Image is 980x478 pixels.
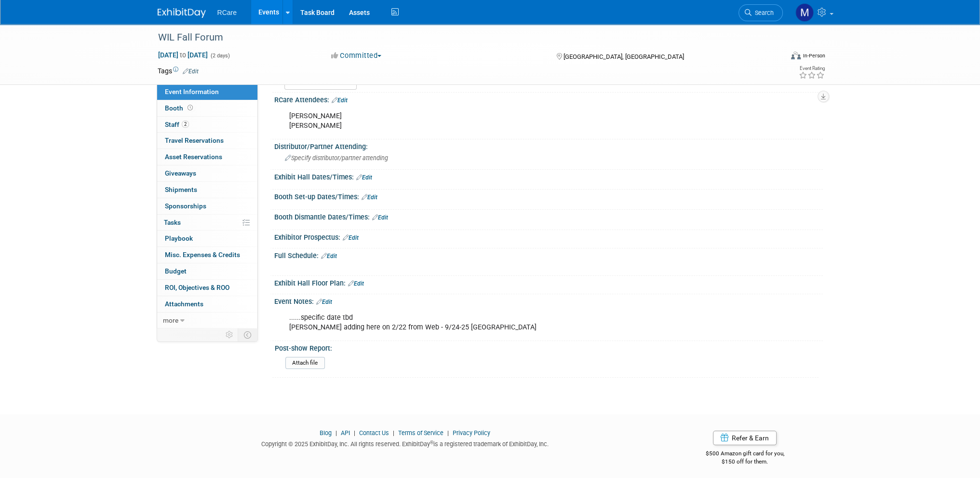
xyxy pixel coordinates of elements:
span: Tasks [164,219,181,226]
div: Full Schedule: [274,248,823,261]
span: Booth not reserved yet [186,104,195,111]
a: Edit [362,194,377,201]
span: | [333,429,339,437]
div: Exhibitor Prospectus: [274,230,823,243]
div: In-Person [802,52,825,59]
div: Booth Dismantle Dates/Times: [274,210,823,222]
div: Event Notes: [274,294,823,307]
div: Booth Set-up Dates/Times: [274,190,823,202]
div: Copyright © 2025 ExhibitDay, Inc. All rights reserved. ExhibitDay is a registered trademark of Ex... [158,437,653,449]
span: Search [752,9,774,16]
span: Sponsorships [165,202,206,210]
span: Event Information [165,88,219,96]
span: Travel Reservations [165,137,224,144]
a: Contact Us [359,429,389,437]
a: more [157,313,257,328]
span: [DATE] [DATE] [158,51,208,59]
img: Format-Inperson.png [791,52,801,59]
a: ROI, Objectives & ROO [157,280,257,296]
a: Edit [343,234,359,241]
a: Edit [348,280,364,287]
span: Playbook [165,234,193,242]
span: | [390,429,397,437]
img: ExhibitDay [158,8,206,18]
a: Shipments [157,182,257,198]
div: Exhibit Hall Floor Plan: [274,276,823,288]
a: Asset Reservations [157,149,257,165]
a: Edit [316,299,332,305]
span: Budget [165,267,187,275]
a: Terms of Service [398,429,443,437]
a: Travel Reservations [157,133,257,149]
a: Playbook [157,231,257,246]
div: ......specific date tbd [PERSON_NAME] adding here on 2/22 from Web - 9/24-25 [GEOGRAPHIC_DATA] [282,308,717,337]
span: 2 [182,121,189,128]
a: Misc. Expenses & Credits [157,247,257,263]
span: | [351,429,358,437]
td: Toggle Event Tabs [238,328,257,341]
span: more [163,316,178,324]
span: Booth [165,104,195,112]
a: Refer & Earn [713,431,777,445]
span: Giveaways [165,169,196,177]
a: Edit [321,253,337,259]
a: Sponsorships [157,198,257,214]
span: Specify distributor/partner attending [285,154,388,162]
a: Edit [183,68,199,75]
div: [PERSON_NAME] [PERSON_NAME] [282,107,717,136]
a: Event Information [157,84,257,100]
a: Budget [157,263,257,279]
div: Event Rating [798,66,824,71]
a: Giveaways [157,165,257,181]
a: Privacy Policy [453,429,490,437]
span: Shipments [165,186,197,193]
span: Misc. Expenses & Credits [165,251,240,259]
div: RCare Attendees: [274,93,823,105]
div: $500 Amazon gift card for you, [667,443,823,465]
div: WIL Fall Forum [155,29,768,46]
span: ROI, Objectives & ROO [165,284,229,291]
a: Attachments [157,296,257,312]
a: Edit [332,97,348,104]
span: to [178,51,188,59]
sup: ® [430,440,433,445]
td: Personalize Event Tab Strip [221,328,238,341]
span: | [445,429,451,437]
div: $150 off for them. [667,458,823,466]
a: Search [738,4,783,21]
span: Attachments [165,300,203,308]
span: Staff [165,121,189,128]
span: RCare [217,9,237,16]
div: Post-show Report: [275,341,819,353]
a: Booth [157,100,257,116]
a: Edit [372,214,388,221]
button: Committed [328,51,385,61]
span: (2 days) [210,53,230,59]
div: Exhibit Hall Dates/Times: [274,170,823,182]
span: [GEOGRAPHIC_DATA], [GEOGRAPHIC_DATA] [564,53,684,60]
a: Edit [356,174,372,181]
a: API [341,429,350,437]
td: Tags [158,66,199,76]
a: Blog [320,429,332,437]
a: Tasks [157,215,257,231]
a: Staff2 [157,117,257,133]
img: Mike Andolina [795,3,814,22]
div: Event Format [726,50,825,65]
span: Asset Reservations [165,153,222,161]
div: Distributor/Partner Attending: [274,139,823,151]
